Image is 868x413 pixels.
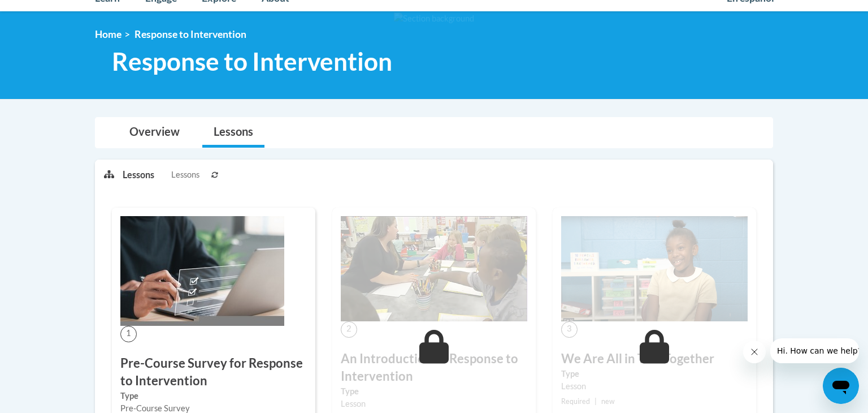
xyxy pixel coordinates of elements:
h3: We Are All in This Together [561,350,748,368]
p: Lessons [123,169,154,181]
a: Lessons [202,118,264,148]
span: Lessons [171,169,199,181]
img: Course Image [561,216,748,321]
span: Response to Intervention [134,28,246,40]
iframe: Close message [743,341,766,363]
iframe: Message from company [770,338,859,363]
h3: Pre-Course Survey for Response to Intervention [120,355,307,390]
div: Lesson [341,398,527,410]
label: Type [561,368,748,380]
span: Response to Intervention [112,46,392,76]
img: Course Image [341,216,527,321]
span: Required [561,397,590,406]
span: new [601,397,615,406]
label: Type [341,385,527,398]
label: Type [120,390,307,402]
span: 2 [341,321,357,338]
span: 3 [561,321,578,338]
h3: An Introduction to Response to Intervention [341,350,527,385]
div: Lesson [561,380,748,393]
span: Hi. How can we help? [7,8,92,17]
a: Home [95,28,121,40]
img: Course Image [120,216,284,326]
img: Section background [394,12,474,25]
span: 1 [120,326,137,342]
iframe: Button to launch messaging window [823,368,859,404]
a: Overview [118,118,191,148]
span: | [594,397,597,406]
